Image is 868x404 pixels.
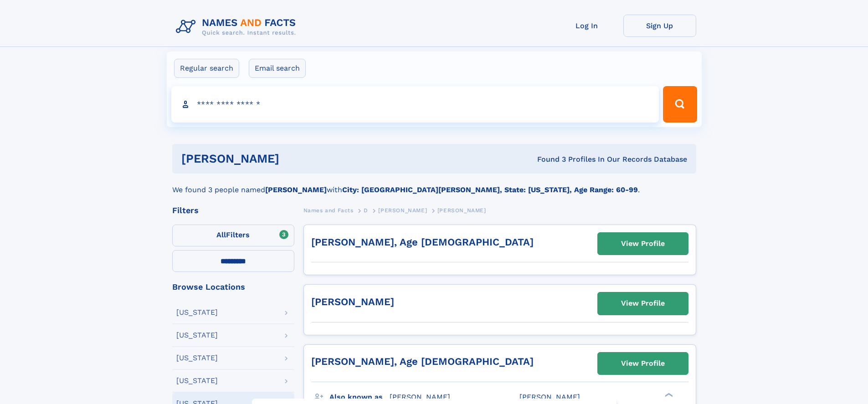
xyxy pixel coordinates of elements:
[172,225,294,246] label: Filters
[408,154,687,164] div: Found 3 Profiles In Our Records Database
[174,59,239,78] label: Regular search
[598,233,688,255] a: View Profile
[303,205,354,216] a: Names and Facts
[172,174,696,195] div: We found 3 people named with .
[663,392,673,398] div: ❯
[390,393,450,401] span: [PERSON_NAME]
[598,292,688,314] a: View Profile
[621,233,665,254] div: View Profile
[623,15,696,37] a: Sign Up
[181,153,408,164] h1: [PERSON_NAME]
[249,59,306,78] label: Email search
[172,15,303,39] img: Logo Names and Facts
[519,393,580,401] span: [PERSON_NAME]
[621,293,665,314] div: View Profile
[265,185,327,194] b: [PERSON_NAME]
[176,354,218,362] div: [US_STATE]
[364,205,368,216] a: D
[216,230,226,239] span: All
[378,207,427,214] span: [PERSON_NAME]
[378,205,427,216] a: [PERSON_NAME]
[172,283,294,291] div: Browse Locations
[598,353,688,374] a: View Profile
[311,296,394,307] a: [PERSON_NAME]
[176,332,218,339] div: [US_STATE]
[663,86,697,123] button: Search Button
[311,356,534,367] a: [PERSON_NAME], Age [DEMOGRAPHIC_DATA]
[364,207,368,214] span: D
[342,185,638,194] b: City: [GEOGRAPHIC_DATA][PERSON_NAME], State: [US_STATE], Age Range: 60-99
[176,309,218,316] div: [US_STATE]
[437,207,486,214] span: [PERSON_NAME]
[550,15,623,37] a: Log In
[171,86,659,123] input: search input
[311,236,534,248] a: [PERSON_NAME], Age [DEMOGRAPHIC_DATA]
[172,206,294,215] div: Filters
[621,353,665,374] div: View Profile
[176,377,218,384] div: [US_STATE]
